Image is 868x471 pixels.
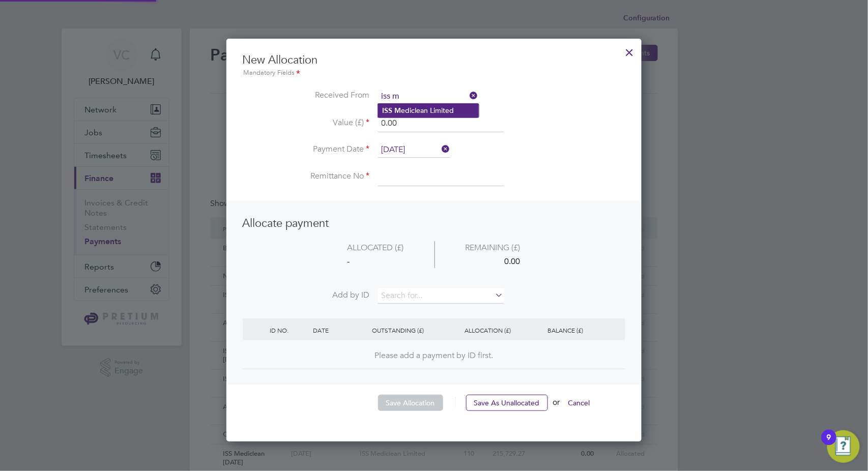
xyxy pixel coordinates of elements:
label: Value (£) [243,117,370,128]
div: ALLOCATED (£) [317,241,435,255]
div: Please add a payment by ID first. [253,350,615,361]
div: REMAINING (£) [435,241,551,255]
button: Save Allocation [378,395,443,411]
div: - [317,255,435,269]
li: or [243,395,625,421]
label: Payment Date [243,144,370,155]
button: Open Resource Center, 9 new notifications [827,430,860,463]
label: Received From [243,90,370,101]
b: M [394,106,401,115]
h3: New Allocation [243,53,625,79]
div: 0.00 [435,255,551,269]
li: ediclean Limited [378,104,479,117]
button: Cancel [560,395,598,411]
div: Mandatory Fields [243,68,625,79]
input: Search for... [378,288,504,304]
button: Save As Unallocated [466,395,548,411]
b: ISS [382,106,392,115]
div: 9 [827,437,831,451]
div: DATE [311,318,354,342]
h3: Allocate payment [243,216,625,231]
div: ID NO. [267,318,310,342]
div: BALANCE (£) [513,318,586,342]
input: Search for... [378,89,478,104]
input: Select one [378,142,450,158]
div: ALLOCATION (£) [426,318,513,342]
span: Add by ID [333,290,370,301]
label: Remittance No [243,171,370,182]
div: OUTSTANDING (£) [354,318,426,342]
